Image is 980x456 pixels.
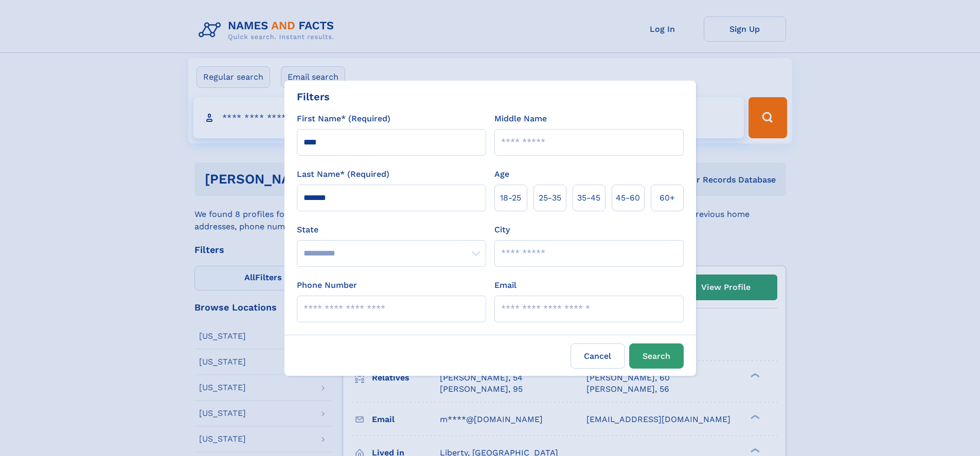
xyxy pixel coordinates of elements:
label: Phone Number [297,279,357,291]
label: Last Name* (Required) [297,168,389,180]
label: First Name* (Required) [297,113,390,125]
label: Email [494,279,516,291]
label: Middle Name [494,113,547,125]
label: Age [494,168,509,180]
span: 60+ [660,192,675,204]
button: Search [629,343,684,369]
span: 18‑25 [500,192,521,204]
span: 35‑45 [577,192,600,204]
label: City [494,224,510,236]
span: 25‑35 [539,192,561,204]
div: Filters [297,89,330,104]
label: Cancel [571,343,625,369]
label: State [297,224,486,236]
span: 45‑60 [616,192,640,204]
